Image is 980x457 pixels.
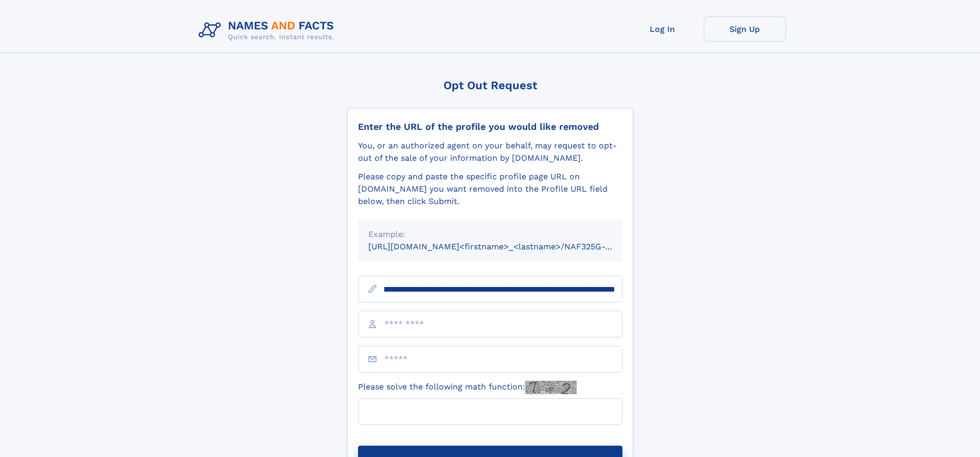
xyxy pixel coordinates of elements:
[358,140,622,164] div: You, or an authorized agent on your behalf, may request to opt-out of the sale of your informatio...
[704,16,786,42] a: Sign Up
[358,171,622,208] div: Please copy and paste the specific profile page URL on [DOMAIN_NAME] you want removed into the Pr...
[368,242,642,251] small: [URL][DOMAIN_NAME]<firstname>_<lastname>/NAF325G-xxxxxxxx
[358,381,577,394] label: Please solve the following math function:
[368,228,612,241] div: Example:
[358,121,622,132] div: Enter the URL of the profile you would like removed
[621,16,704,42] a: Log In
[194,16,343,44] img: Logo Names and Facts
[347,79,633,92] div: Opt Out Request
